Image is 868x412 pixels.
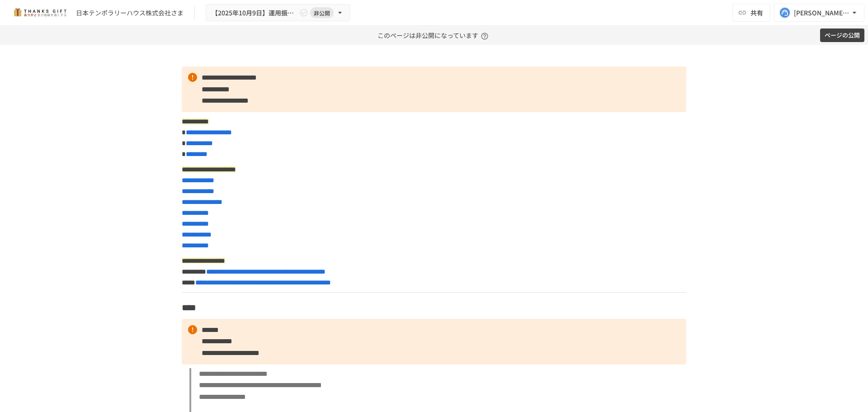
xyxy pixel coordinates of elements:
[377,26,491,45] p: このページは非公開になっています
[750,8,763,18] span: 共有
[732,4,770,22] button: 共有
[11,5,69,20] img: mMP1OxWUAhQbsRWCurg7vIHe5HqDpP7qZo7fRoNLXQh
[310,8,334,18] span: 非公開
[794,7,850,19] div: [PERSON_NAME][EMAIL_ADDRESS][DOMAIN_NAME]
[76,8,184,18] div: 日本テンポラリーハウス株式会社さま
[206,4,350,22] button: 【2025年10月9日】運用振り返りミーティング非公開
[820,28,864,43] button: ページの公開
[212,7,297,19] span: 【2025年10月9日】運用振り返りミーティング
[774,4,864,22] button: [PERSON_NAME][EMAIL_ADDRESS][DOMAIN_NAME]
